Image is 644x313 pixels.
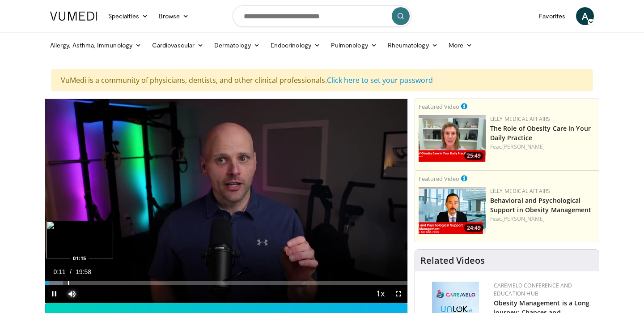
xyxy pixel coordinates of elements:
[153,7,195,25] a: Browse
[534,7,571,25] a: Favorites
[103,7,153,25] a: Specialties
[45,36,147,54] a: Allergy, Asthma, Immunology
[490,115,551,123] a: Lilly Medical Affairs
[490,143,595,151] div: Feat.
[419,187,486,234] a: 24:49
[419,175,459,183] small: Featured Video
[53,268,65,275] span: 0:11
[419,103,459,111] small: Featured Video
[50,12,97,21] img: VuMedi Logo
[576,7,594,25] a: A
[494,282,572,297] a: CaReMeLO Conference and Education Hub
[372,285,390,303] button: Playback Rate
[490,187,551,195] a: Lilly Medical Affairs
[265,36,326,54] a: Endocrinology
[419,115,486,162] img: e1208b6b-349f-4914-9dd7-f97803bdbf1d.png.150x105_q85_crop-smart_upscale.png
[45,281,407,285] div: Progress Bar
[46,221,113,258] img: image.jpeg
[45,99,407,303] video-js: Video Player
[326,36,382,54] a: Pulmonology
[76,268,91,275] span: 19:58
[51,69,593,91] div: VuMedi is a community of physicians, dentists, and other clinical professionals.
[420,255,485,266] h4: Related Videos
[490,196,592,214] a: Behavioral and Psychological Support in Obesity Management
[209,36,265,54] a: Dermatology
[443,36,478,54] a: More
[419,187,486,234] img: ba3304f6-7838-4e41-9c0f-2e31ebde6754.png.150x105_q85_crop-smart_upscale.png
[70,268,72,275] span: /
[419,115,486,162] a: 25:49
[490,215,595,223] div: Feat.
[45,285,63,303] button: Pause
[147,36,209,54] a: Cardiovascular
[382,36,443,54] a: Rheumatology
[233,5,411,27] input: Search topics, interventions
[502,143,545,150] a: [PERSON_NAME]
[390,285,407,303] button: Fullscreen
[490,124,591,142] a: The Role of Obesity Care in Your Daily Practice
[502,215,545,223] a: [PERSON_NAME]
[464,224,483,232] span: 24:49
[464,152,483,160] span: 25:49
[63,285,81,303] button: Mute
[327,75,433,85] a: Click here to set your password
